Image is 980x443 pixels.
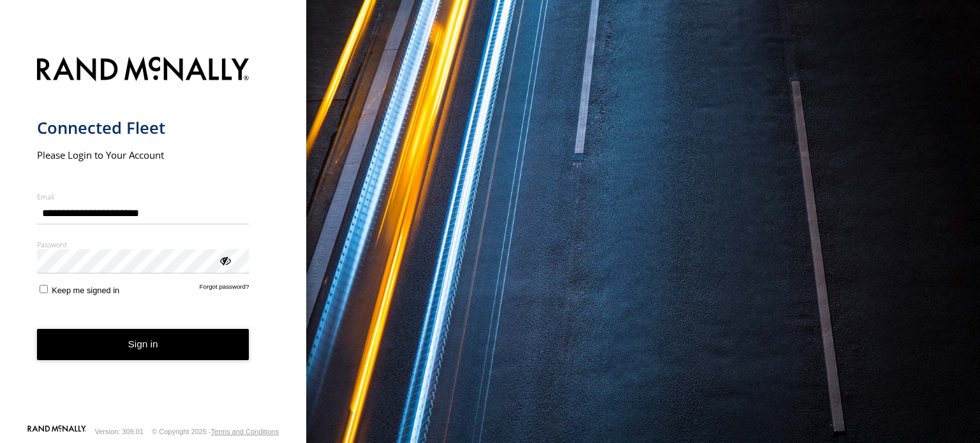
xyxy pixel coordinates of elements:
div: © Copyright 2025 - [152,428,279,435]
a: Terms and Conditions [211,428,279,435]
a: Visit our Website [27,425,86,438]
span: Keep me signed in [52,286,119,295]
button: Sign in [37,329,249,360]
a: Forgot password? [200,283,249,295]
h1: Connected Fleet [37,117,249,138]
label: Email [37,192,249,201]
form: main [37,49,270,424]
div: Version: 309.01 [95,428,144,435]
label: Password [37,240,249,249]
img: Rand McNally [37,54,249,87]
h2: Please Login to Your Account [37,149,249,161]
div: ViewPassword [218,254,231,266]
input: Keep me signed in [40,285,48,293]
